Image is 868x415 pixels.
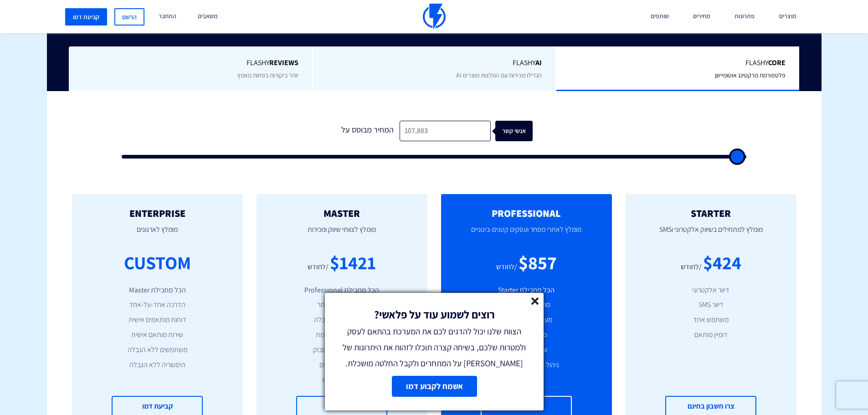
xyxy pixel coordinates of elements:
[455,285,598,296] li: הכל מחבילת Starter
[768,58,786,67] b: Core
[308,262,329,272] div: /לחודש
[456,71,542,79] span: הגדילו מכירות עם המלצות מוצרים AI
[270,219,414,250] p: מומלץ לצוותי שיווק ומכירות
[455,208,598,219] h2: PROFESSIONAL
[639,208,783,219] h2: STARTER
[639,315,783,325] li: משתמש אחד
[86,360,229,370] li: היסטוריה ללא הגבלה
[86,315,229,325] li: דוחות מותאמים אישית
[703,250,741,276] div: $424
[639,285,783,296] li: דיוור אלקטרוני
[86,300,229,310] li: הדרכה אחד-על-אחד
[535,58,542,67] b: AI
[570,58,786,68] span: Flashy
[330,250,376,276] div: $1421
[86,208,229,219] h2: ENTERPRISE
[270,360,414,370] li: עד 15 משתמשים
[86,285,229,296] li: הכל מחבילת Master
[86,345,229,355] li: משתמשים ללא הגבלה
[270,330,414,340] li: אנליטיקה מתקדמת
[639,330,783,340] li: דומיין מותאם
[86,330,229,340] li: שירות מותאם אישית
[270,375,414,385] li: תמיכה מורחבת
[496,262,517,272] div: /לחודש
[269,58,298,67] b: REVIEWS
[681,262,702,272] div: /לחודש
[114,8,144,26] a: הרשם
[327,58,542,68] span: Flashy
[500,121,537,141] div: אנשי קשר
[455,219,598,250] p: מומלץ לאתרי מסחר ועסקים קטנים-בינוניים
[519,250,557,276] div: $857
[639,300,783,310] li: דיוור SMS
[639,219,783,250] p: מומלץ למתחילים בשיווק אלקטרוני וSMS
[270,345,414,355] li: אינטגרציה עם פייסבוק
[124,250,191,276] div: CUSTOM
[237,71,298,79] span: יותר ביקורות בפחות מאמץ
[335,121,400,141] div: המחיר מבוסס על
[715,71,786,79] span: פלטפורמת מרקטינג אוטומיישן
[86,219,229,250] p: מומלץ לארגונים
[270,285,414,296] li: הכל מחבילת Professional
[270,315,414,325] li: פופאפים ללא הגבלה
[65,8,107,26] a: קביעת דמו
[270,208,414,219] h2: MASTER
[270,300,414,310] li: פרסונליזציה באתר
[82,58,298,68] span: Flashy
